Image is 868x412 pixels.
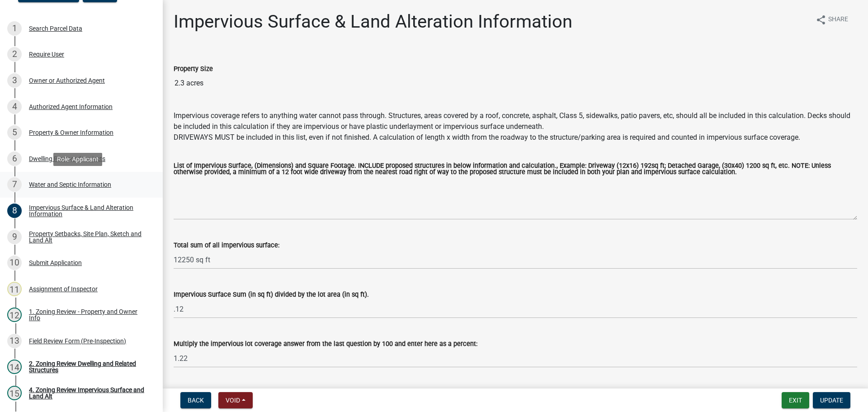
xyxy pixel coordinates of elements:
[29,260,82,266] div: Submit Application
[29,360,148,373] div: 2. Zoning Review Dwelling and Related Structures
[29,286,98,292] div: Assignment of Inspector
[174,341,477,347] label: Multiply the impervious lot coverage answer from the last question by 100 and enter here as a per...
[7,125,22,140] div: 5
[29,156,105,162] div: Dwelling Proposed Projects
[7,99,22,114] div: 4
[174,163,857,176] label: List of Impervious Surface, (Dimensions) and Square Footage. INCLUDE proposed structures in below...
[816,14,826,25] i: share
[7,152,22,166] div: 6
[29,25,82,32] div: Search Parcel Data
[7,73,22,88] div: 3
[7,256,22,270] div: 10
[828,14,848,25] span: Share
[174,110,857,132] div: Impervious coverage refers to anything water cannot pass through. Structures, areas covered by a ...
[29,338,126,344] div: Field Review Form (Pre-Inspection)
[7,282,22,296] div: 11
[782,392,809,408] button: Exit
[7,308,22,322] div: 12
[29,77,105,84] div: Owner or Authorized Agent
[29,231,148,243] div: Property Setbacks, Site Plan, Sketch and Land Alt
[7,360,22,374] div: 14
[29,129,113,136] div: Property & Owner Information
[174,242,279,249] label: Total sum of all impervious surface:
[7,47,22,62] div: 2
[29,387,148,399] div: 4. Zoning Review Impervious Surface and Land Alt
[29,181,111,188] div: Water and Septic Information
[188,397,204,404] span: Back
[29,204,148,217] div: Impervious Surface & Land Alteration Information
[7,21,22,36] div: 1
[7,230,22,244] div: 9
[7,334,22,348] div: 13
[180,392,211,408] button: Back
[29,51,64,57] div: Require User
[29,104,113,110] div: Authorized Agent Information
[7,204,22,218] div: 8
[7,386,22,400] div: 15
[29,308,148,321] div: 1. Zoning Review - Property and Owner Info
[174,292,369,298] label: Impervious Surface Sum (in sq ft) divided by the lot area (in sq ft).
[174,132,857,143] div: DRIVEWAYS MUST be included in this list, even if not finished. A calculation of length x width fr...
[808,11,855,28] button: shareShare
[813,392,850,408] button: Update
[7,177,22,192] div: 7
[226,397,240,404] span: Void
[174,66,213,72] label: Property Size
[218,392,253,408] button: Void
[820,397,843,404] span: Update
[174,11,572,33] h1: Impervious Surface & Land Alteration Information
[53,153,102,166] div: Role: Applicant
